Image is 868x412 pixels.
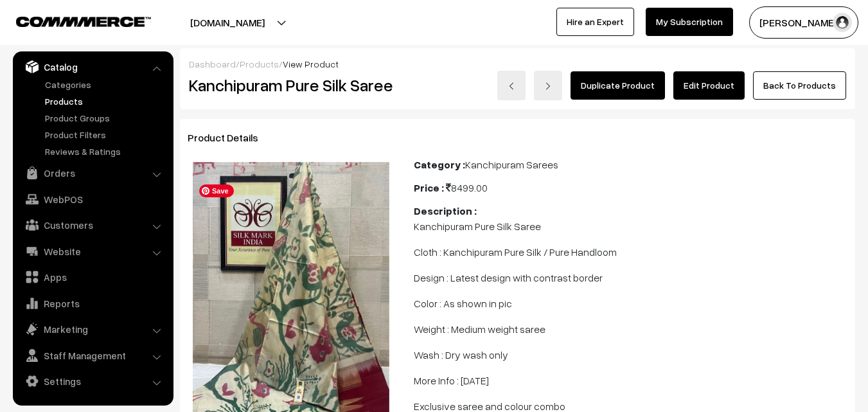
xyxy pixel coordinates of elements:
[646,8,733,36] a: My Subscription
[42,78,169,91] a: Categories
[42,128,169,141] a: Product Filters
[283,58,339,69] span: View Product
[188,131,274,144] span: Product Details
[414,180,847,195] div: 8499.00
[749,6,858,39] button: [PERSON_NAME]
[544,82,552,90] img: right-arrow.png
[145,6,310,39] button: [DOMAIN_NAME]
[16,213,169,237] a: Customers
[16,161,169,184] a: Orders
[414,270,847,285] p: Design : Latest design with contrast border
[42,94,169,108] a: Products
[556,8,634,36] a: Hire an Expert
[16,344,169,367] a: Staff Management
[673,71,745,100] a: Edit Product
[199,184,234,197] span: Save
[414,347,847,363] p: Wash : Dry wash only
[508,82,515,90] img: left-arrow.png
[16,17,151,26] img: COMMMERCE
[189,58,236,69] a: Dashboard
[16,188,169,211] a: WebPOS
[414,158,465,171] b: Category :
[16,370,169,393] a: Settings
[16,265,169,289] a: Apps
[16,13,128,28] a: COMMMERCE
[414,157,847,172] div: Kanchipuram Sarees
[414,373,847,388] p: More Info : [DATE]
[240,58,279,69] a: Products
[571,71,665,100] a: Duplicate Product
[16,292,169,315] a: Reports
[414,204,477,217] b: Description :
[16,318,169,341] a: Marketing
[189,75,395,95] h2: Kanchipuram Pure Silk Saree
[414,181,444,194] b: Price :
[833,13,852,32] img: user
[414,244,847,260] p: Cloth : Kanchipuram Pure Silk / Pure Handloom
[16,55,169,78] a: Catalog
[189,57,846,71] div: / /
[414,296,847,311] p: Color : As shown in pic
[414,321,847,337] p: Weight : Medium weight saree
[42,111,169,125] a: Product Groups
[753,71,846,100] a: Back To Products
[42,145,169,158] a: Reviews & Ratings
[16,240,169,263] a: Website
[414,219,847,234] p: Kanchipuram Pure Silk Saree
